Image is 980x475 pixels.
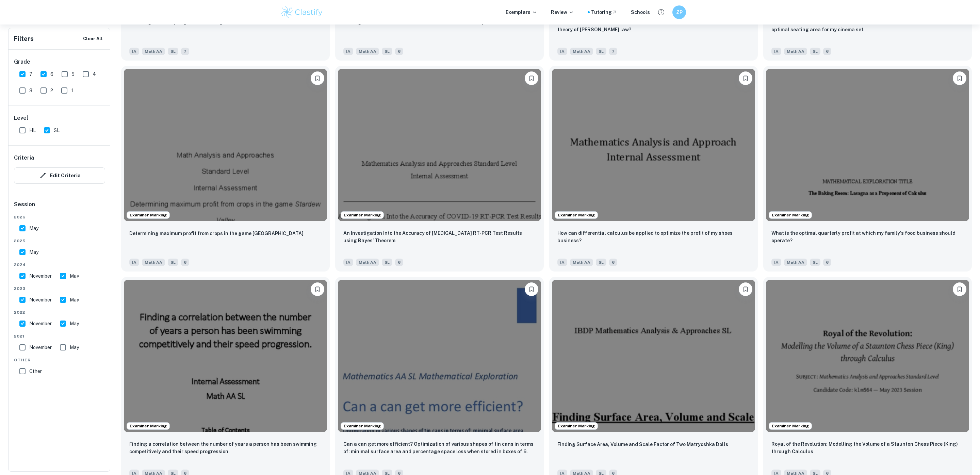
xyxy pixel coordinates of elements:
button: Bookmark [953,282,966,296]
span: 2024 [14,262,105,268]
span: IA [343,259,353,266]
span: 6 [395,48,403,55]
span: IA [557,48,567,55]
span: 1 [71,87,73,94]
h6: Filters [14,34,34,44]
a: Schools [631,9,650,16]
p: Investigating the maximum watching angle relative to a screen to build the optimal seating area f... [771,18,964,33]
span: HL [29,127,36,134]
a: Examiner MarkingBookmarkAn Investigation Into the Accuracy of COVID-19 RT-PCR Test Results using ... [335,66,544,272]
span: Math AA [142,48,165,55]
span: May [70,272,79,280]
button: Bookmark [311,282,324,296]
img: Clastify logo [280,5,324,19]
span: May [29,248,38,256]
img: Math AA IA example thumbnail: How can differential calculus be applied [552,69,755,221]
span: 2022 [14,309,105,315]
span: 6 [823,259,831,266]
span: SL [810,48,820,55]
span: SL [168,259,178,266]
span: 6 [395,259,403,266]
button: Bookmark [311,71,324,85]
span: 6 [823,48,831,55]
span: Examiner Marking [769,423,812,429]
h6: ZP [675,9,683,16]
img: Math AA IA example thumbnail: Determining maximum profit from crops in [124,69,327,221]
span: IA [343,48,353,55]
span: SL [168,48,178,55]
span: IA [771,48,781,55]
span: Math AA [356,259,379,266]
span: Math AA [570,259,593,266]
span: Examiner Marking [341,212,383,218]
span: SL [810,259,820,266]
p: Can a can get more efficient? Optimization of various shapes of tin cans in terms of: minimal sur... [343,440,536,455]
img: Math AA IA example thumbnail: Finding a correlation between the number [124,280,327,432]
span: 6 [50,70,53,78]
span: IA [557,259,567,266]
span: May [29,225,38,232]
p: How can differential calculus be applied to optimize the profit of my shoes business? [557,229,750,244]
button: Bookmark [739,282,752,296]
span: IA [771,259,781,266]
span: Examiner Marking [555,212,598,218]
span: 2021 [14,333,105,339]
a: Tutoring [591,9,617,16]
button: ZP [672,5,686,19]
img: Math AA IA example thumbnail: Royal of the Revolution: Modelling the V [766,280,969,432]
button: Clear All [81,34,104,44]
img: Math AA IA example thumbnail: What is the optimal quarterly profit at [766,69,969,221]
span: Examiner Marking [127,423,169,429]
h6: Level [14,114,105,122]
span: SL [596,48,606,55]
img: Math AA IA example thumbnail: An Investigation Into the Accuracy of CO [338,69,541,221]
span: Math AA [570,48,593,55]
span: SL [382,259,392,266]
span: 7 [29,70,32,78]
button: Bookmark [525,282,538,296]
span: SL [54,127,60,134]
span: May [70,296,79,304]
span: November [29,272,52,280]
span: 6 [181,259,189,266]
span: 3 [29,87,32,94]
span: SL [382,48,392,55]
p: Exemplars [506,9,537,16]
a: Examiner MarkingBookmarkHow can differential calculus be applied to optimize the profit of my sho... [549,66,758,272]
span: Math AA [142,259,165,266]
span: 5 [71,70,75,78]
p: Review [551,9,574,16]
h6: Grade [14,58,105,66]
span: 2023 [14,285,105,292]
span: Other [14,357,105,363]
span: 4 [93,70,96,78]
button: Edit Criteria [14,167,105,184]
span: 2025 [14,238,105,244]
span: Math AA [784,259,807,266]
span: Math AA [784,48,807,55]
span: IA [129,48,139,55]
span: Examiner Marking [555,423,598,429]
p: Royal of the Revolution: Modelling the Volume of a Staunton Chess Piece (King) through Calculus [771,440,964,455]
h6: Criteria [14,154,34,162]
span: Examiner Marking [127,212,169,218]
span: Examiner Marking [341,423,383,429]
p: Finding Surface Area, Volume and Scale Factor of Two Matryoshka Dolls [557,441,728,448]
p: Finding a correlation between the number of years a person has been swimming competitively and th... [129,440,322,455]
p: An Investigation Into the Accuracy of COVID-19 RT-PCR Test Results using Bayes’ Theorem [343,229,536,244]
img: Math AA IA example thumbnail: Can a can get more efficient? Optimizati [338,280,541,432]
span: 6 [609,259,617,266]
span: November [29,320,52,327]
span: Math AA [356,48,379,55]
span: SL [596,259,606,266]
span: Other [29,367,42,375]
h6: Session [14,200,105,214]
a: Examiner MarkingBookmarkDetermining maximum profit from crops in the game Stardew Valley IAMath A... [121,66,330,272]
span: 2 [50,87,53,94]
span: May [70,344,79,351]
span: IA [129,259,139,266]
span: 7 [609,48,617,55]
span: May [70,320,79,327]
